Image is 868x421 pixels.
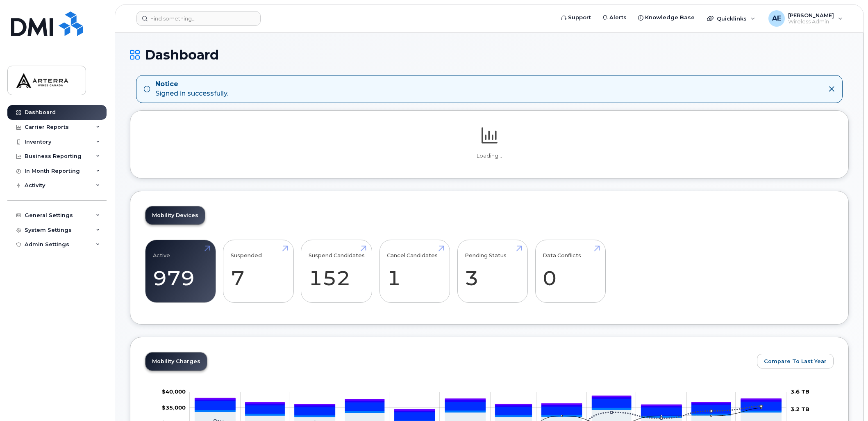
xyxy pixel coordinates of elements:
[195,399,782,420] g: HST
[162,388,186,395] g: $0
[145,352,207,371] a: Mobility Charges
[130,48,849,62] h1: Dashboard
[145,206,205,224] a: Mobility Devices
[387,244,442,298] a: Cancel Candidates 1
[155,80,228,98] div: Signed in successfully.
[162,388,186,395] tspan: $40,000
[309,244,365,298] a: Suspend Candidates 152
[757,354,834,368] button: Compare To Last Year
[791,406,809,412] tspan: 3.2 TB
[162,404,186,410] tspan: $35,000
[162,404,186,410] g: $0
[764,357,827,365] span: Compare To Last Year
[153,244,208,298] a: Active 979
[543,244,598,298] a: Data Conflicts 0
[791,388,809,395] tspan: 3.6 TB
[155,80,228,89] strong: Notice
[145,152,834,160] p: Loading...
[465,244,520,298] a: Pending Status 3
[231,244,286,298] a: Suspended 7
